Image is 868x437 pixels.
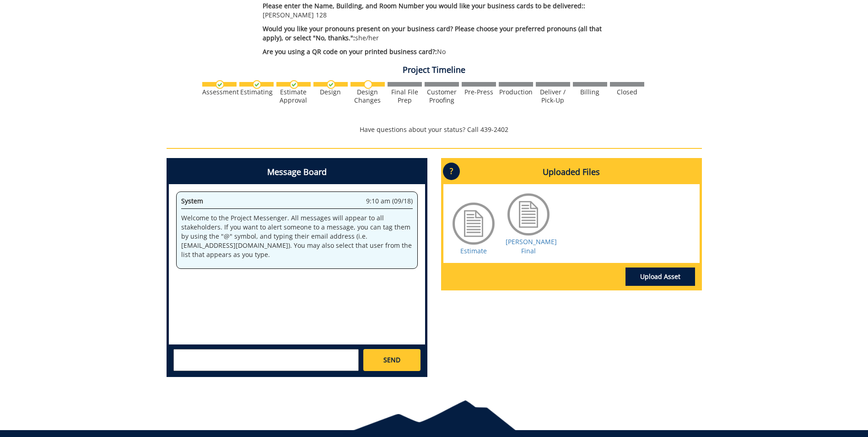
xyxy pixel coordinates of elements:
p: [PERSON_NAME] 128 [263,1,621,20]
p: Have questions about your status? Call 439-2402 [167,125,702,134]
img: no [364,80,372,89]
textarea: messageToSend [173,349,359,371]
p: No [263,47,621,56]
div: Deliver / Pick-Up [536,88,570,104]
div: Design [313,88,348,96]
div: Production [499,88,533,96]
div: Pre-Press [462,88,496,96]
span: Please enter the Name, Building, and Room Number you would like your business cards to be deliver... [263,1,585,10]
span: 9:10 am (09/18) [366,197,413,206]
span: SEND [383,355,400,365]
h4: Message Board [169,160,425,184]
a: Estimate [460,246,487,255]
a: [PERSON_NAME] Final [506,237,557,255]
p: she/her [263,24,621,43]
div: Customer Proofing [425,88,459,104]
img: checkmark [216,80,224,89]
span: Are you using a QR code on your printed business card?: [263,47,437,56]
img: checkmark [290,80,298,89]
img: checkmark [327,80,335,89]
div: Assessment [202,88,237,96]
div: Estimate Approval [276,88,311,104]
p: Welcome to the Project Messenger. All messages will appear to all stakeholders. If you want to al... [181,213,413,259]
p: ? [443,163,460,180]
h4: Uploaded Files [443,160,700,184]
div: Closed [610,88,644,96]
a: SEND [363,349,420,371]
div: Billing [573,88,607,96]
div: Estimating [239,88,274,96]
img: checkmark [253,80,261,89]
div: Final File Prep [388,88,422,104]
h4: Project Timeline [167,66,702,75]
a: Upload Asset [625,268,695,286]
div: Design Changes [350,88,385,104]
span: System [181,197,203,205]
span: Would you like your pronouns present on your business card? Please choose your preferred pronouns... [263,24,602,42]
